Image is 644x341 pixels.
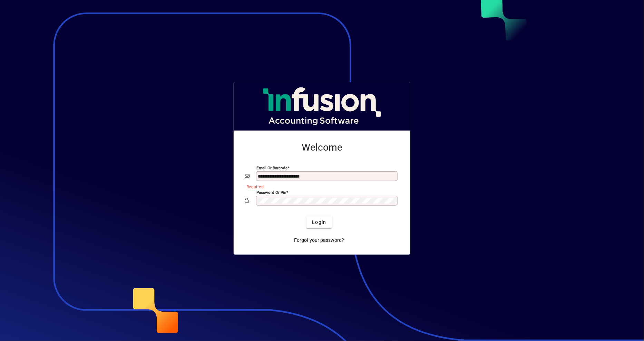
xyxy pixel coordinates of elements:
[256,165,287,170] mat-label: Email or Barcode
[256,190,286,195] mat-label: Password or Pin
[245,142,399,153] h2: Welcome
[292,234,347,246] a: Forgot your password?
[306,216,332,228] button: Login
[294,237,344,244] span: Forgot your password?
[312,219,326,226] span: Login
[246,183,394,190] mat-error: Required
